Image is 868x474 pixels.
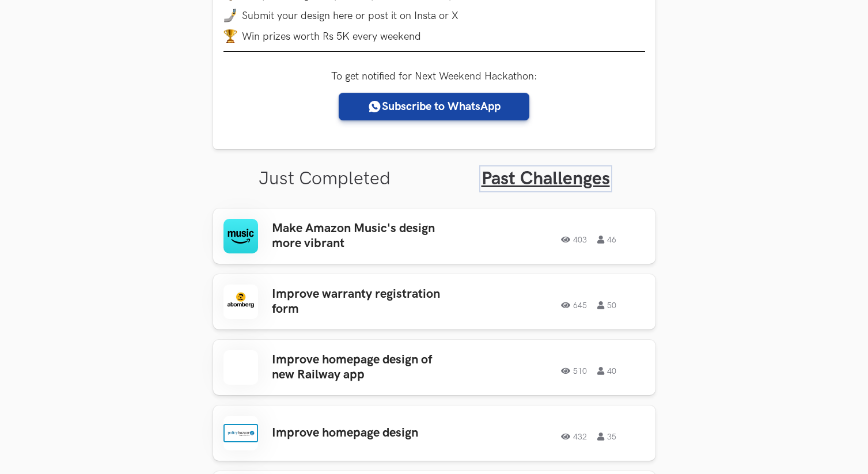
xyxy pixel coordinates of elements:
[597,301,616,309] span: 50
[259,168,391,190] a: Just Completed
[561,367,587,375] span: 510
[213,274,655,329] a: Improve warranty registration form64550
[272,287,452,317] h3: Improve warranty registration form
[272,426,452,441] h3: Improve homepage design
[597,236,616,244] span: 46
[213,340,655,395] a: Improve homepage design of new Railway app51040
[339,93,529,120] a: Subscribe to WhatsApp
[223,9,237,22] img: mobile-in-hand.png
[223,29,237,43] img: trophy.png
[213,149,655,190] ul: Tabs Interface
[561,301,587,309] span: 645
[272,221,452,252] h3: Make Amazon Music's design more vibrant
[213,405,655,461] a: Improve homepage design43235
[561,433,587,441] span: 432
[223,29,645,43] li: Win prizes worth Rs 5K every weekend
[242,10,458,22] span: Submit your design here or post it on Insta or X
[597,433,616,441] span: 35
[272,352,452,383] h3: Improve homepage design of new Railway app
[597,367,616,375] span: 40
[213,208,655,264] a: Make Amazon Music's design more vibrant40346
[482,168,610,190] a: Past Challenges
[331,70,537,82] label: To get notified for Next Weekend Hackathon:
[561,236,587,244] span: 403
